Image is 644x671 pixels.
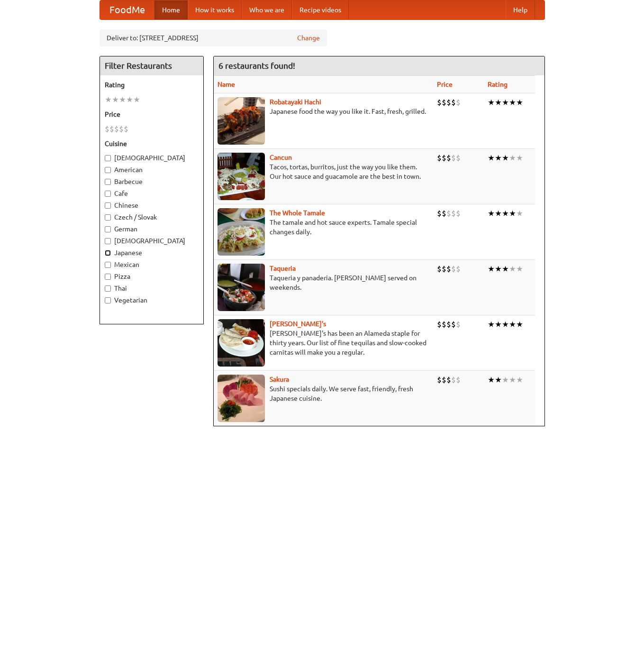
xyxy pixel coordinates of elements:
[488,97,495,108] li: ★
[297,33,320,43] a: Change
[105,201,199,210] label: Chinese
[105,179,111,185] input: Barbecue
[270,376,289,383] a: Sakura
[456,375,461,385] li: $
[488,319,495,330] li: ★
[495,97,502,108] li: ★
[488,208,495,219] li: ★
[218,329,429,357] p: [PERSON_NAME]'s has been an Alameda staple for thirty years. Our list of fine tequilas and slow-c...
[105,284,199,293] label: Thai
[218,218,429,237] p: The tamale and hot sauce experts. Tamale special changes daily.
[456,264,461,274] li: $
[109,124,114,134] li: $
[495,208,502,219] li: ★
[270,98,321,106] b: Robatayaki Hachi
[218,264,265,311] img: taqueria.jpg
[105,238,111,244] input: [DEMOGRAPHIC_DATA]
[218,208,265,256] img: wholetamale.jpg
[270,320,326,328] a: [PERSON_NAME]'s
[509,264,516,274] li: ★
[442,97,446,108] li: $
[451,319,456,330] li: $
[437,319,442,330] li: $
[218,319,265,367] img: pedros.jpg
[451,97,456,108] li: $
[105,248,199,257] label: Japanese
[451,153,456,163] li: $
[105,250,111,256] input: Japanese
[105,177,199,186] label: Barbecue
[502,319,509,330] li: ★
[126,94,133,105] li: ★
[488,81,508,88] a: Rating
[270,154,292,161] a: Cancun
[218,153,265,200] img: cancun.jpg
[119,94,126,105] li: ★
[451,264,456,274] li: $
[516,375,523,385] li: ★
[105,139,199,148] h5: Cuisine
[218,384,429,403] p: Sushi specials daily. We serve fast, friendly, fresh Japanese cuisine.
[446,375,451,385] li: $
[105,262,111,268] input: Mexican
[502,375,509,385] li: ★
[495,319,502,330] li: ★
[105,260,199,269] label: Mexican
[446,264,451,274] li: $
[442,208,446,219] li: $
[446,319,451,330] li: $
[105,155,111,161] input: [DEMOGRAPHIC_DATA]
[442,375,446,385] li: $
[105,297,111,303] input: Vegetarian
[506,0,535,19] a: Help
[437,208,442,219] li: $
[456,319,461,330] li: $
[495,264,502,274] li: ★
[502,264,509,274] li: ★
[516,153,523,163] li: ★
[105,236,199,246] label: [DEMOGRAPHIC_DATA]
[105,202,111,209] input: Chinese
[509,375,516,385] li: ★
[292,0,349,19] a: Recipe videos
[451,375,456,385] li: $
[119,124,124,134] li: $
[154,0,188,19] a: Home
[509,208,516,219] li: ★
[509,153,516,163] li: ★
[105,274,111,280] input: Pizza
[218,81,235,88] a: Name
[442,319,446,330] li: $
[105,214,111,221] input: Czech / Slovak
[442,264,446,274] li: $
[218,273,429,292] p: Taqueria y panaderia. [PERSON_NAME] served on weekends.
[451,208,456,219] li: $
[509,97,516,108] li: ★
[437,97,442,108] li: $
[105,224,199,234] label: German
[446,153,451,163] li: $
[124,124,128,134] li: $
[437,153,442,163] li: $
[105,94,112,105] li: ★
[114,124,119,134] li: $
[218,61,295,70] ng-pluralize: 6 restaurants found!
[105,272,199,281] label: Pizza
[270,209,325,217] a: The Whole Tamale
[105,80,199,90] h5: Rating
[502,153,509,163] li: ★
[105,124,109,134] li: $
[442,153,446,163] li: $
[105,189,199,198] label: Cafe
[446,97,451,108] li: $
[488,153,495,163] li: ★
[100,0,154,19] a: FoodMe
[105,110,199,119] h5: Price
[516,208,523,219] li: ★
[133,94,140,105] li: ★
[495,375,502,385] li: ★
